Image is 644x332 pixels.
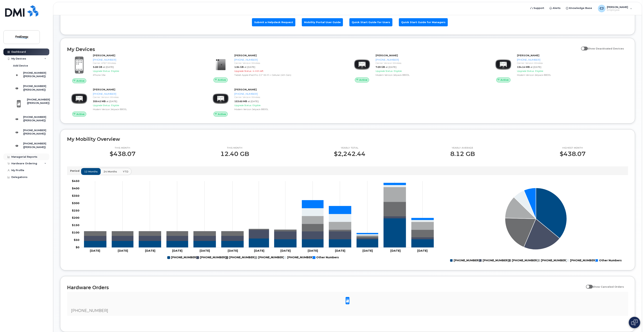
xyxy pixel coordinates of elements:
tspan: [DATE] [390,249,401,252]
a: Active[PERSON_NAME][PHONE_NUMBER]Carrier: Verizon Wireless7.09 GBat [DATE]Upgrade Status:Eligible... [350,54,487,82]
tspan: [DATE] [417,249,428,252]
span: 7.09 GB [376,66,385,68]
a: Mobility Portal User Guide [302,18,343,26]
div: Carrier: Verizon Wireless [517,61,627,65]
div: Modem Verizon Jetpack 8800L [517,73,627,77]
div: Carrier: Verizon Wireless [234,96,344,99]
tspan: [DATE] [362,249,373,252]
span: Active [218,78,226,82]
strong: [PERSON_NAME] [93,54,115,57]
a: Active[PERSON_NAME][PHONE_NUMBER]Carrier: Verizon Wireless1.94 GBat [DATE]Upgrade Status:4 mth le... [209,54,345,82]
img: image20231002-3703462-zs44o9.jpeg [70,90,88,108]
span: Alerts [553,6,561,10]
tspan: $300 [72,201,79,205]
h2: My Devices [67,46,579,52]
a: Active[PERSON_NAME][PHONE_NUMBER]Carrier: Verizon Wireless153.60 MBat [DATE]Upgrade Status:Eligib... [209,88,345,117]
p: Period [70,169,81,173]
tspan: $200 [72,216,79,219]
tspan: $0 [76,246,79,249]
g: 724-802-5770 [302,187,434,236]
g: Series [505,188,567,250]
a: Active[PERSON_NAME][PHONE_NUMBER]Carrier: Verizon Wireless134.14 MBat [DATE]Upgrade Status:Eligib... [491,54,628,82]
span: at [DATE] [386,66,397,68]
h2: Hardware Orders [67,285,584,290]
span: YTD [123,170,128,173]
span: Eligible [111,104,119,107]
span: at [DATE] [106,100,117,103]
span: at [DATE] [244,66,255,68]
span: Employee [607,9,628,12]
span: Upgrade Status: [234,70,252,72]
span: 134.14 MB [517,66,530,68]
div: [PHONE_NUMBER] [376,58,485,62]
g: 724-531-5131 [167,254,197,261]
span: at [DATE] [103,66,114,68]
tspan: $150 [72,223,79,227]
g: 330-813-1632 [226,254,255,261]
strong: [PERSON_NAME] [234,88,257,91]
p: $2,242.44 [334,150,366,157]
a: Submit a Helpdesk Request [252,18,295,26]
p: Yearly total [334,146,366,150]
span: Active [359,78,367,82]
g: Legend [167,254,339,261]
g: 330-697-6747 [84,216,434,241]
span: 153.60 MB [234,100,247,103]
div: Tablet Apple iPad Pro 11" Wi-Fi + Cellular (4th Gen) [234,73,344,77]
input: Show Canceled Orders [586,283,589,286]
span: Eligible [111,70,119,72]
p: This month [220,146,249,150]
a: Support [528,4,547,12]
span: at [DATE] [530,66,541,68]
span: Active [76,112,85,116]
g: 412-359-0452 [302,185,434,235]
g: Chart [72,179,437,261]
a: Knowledge Base [563,4,595,12]
span: Active [501,78,509,82]
p: Highest month [560,146,586,150]
g: Chart [450,188,622,263]
img: image20231002-3703462-zs44o9.jpeg [212,90,230,108]
div: Carrier: AT&T Wireless [93,61,202,65]
p: 12.40 GB [220,150,249,157]
tspan: [DATE] [200,249,210,252]
g: 330-697-6747 [196,254,226,261]
tspan: [DATE] [280,249,291,252]
tspan: $100 [72,231,79,234]
img: image20231002-3703462-zs44o9.jpeg [494,56,512,74]
span: 4 mth left [253,70,264,72]
span: 24 months [104,170,117,173]
g: Other Numbers [302,183,434,234]
span: 359.42 MB [93,100,106,103]
g: 412-359-0452 [284,254,313,261]
div: [PHONE_NUMBER] [234,92,344,96]
strong: [PERSON_NAME] [93,88,115,91]
h2: My Mobility Overview [67,136,628,142]
span: Upgrade Status: [93,104,110,107]
div: [PHONE_NUMBER] [517,58,627,62]
span: Eligible [394,70,402,72]
g: Other Numbers [313,254,339,261]
g: 724-802-5770 [255,254,284,261]
div: Modem Verizon Jetpack 8800L [376,73,485,77]
tspan: [DATE] [254,249,264,252]
tspan: [DATE] [228,249,238,252]
input: Show Deactivated Devices [581,45,584,48]
img: Open chat [631,319,638,326]
strong: [PERSON_NAME] [376,54,398,57]
p: Yearly average [450,146,475,150]
div: Carrier: Verizon Wireless [234,61,344,65]
strong: [PERSON_NAME] [517,54,539,57]
div: [PHONE_NUMBER] [234,58,344,62]
a: Quick Start Guide for Users [349,18,392,26]
tspan: $250 [72,209,79,212]
g: Legend [450,257,622,264]
div: [PHONE_NUMBER] [93,92,202,96]
strong: [PERSON_NAME] [234,54,257,57]
tspan: [DATE] [90,249,100,252]
span: CJ [600,6,604,11]
div: Modem Verizon Jetpack 8800L [93,108,202,111]
tspan: $50 [74,238,79,242]
span: Upgrade Status: [234,104,252,107]
span: 5.08 GB [93,66,102,68]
